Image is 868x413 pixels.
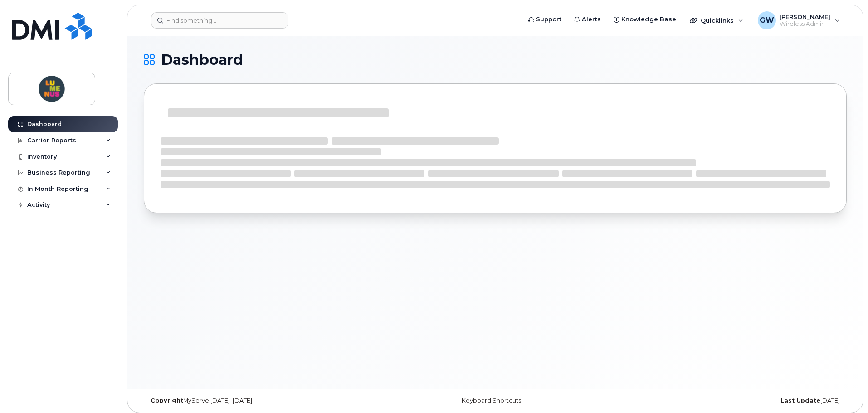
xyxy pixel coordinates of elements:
div: [DATE] [612,397,847,404]
div: MyServe [DATE]–[DATE] [144,397,378,404]
strong: Last Update [780,397,820,404]
a: Keyboard Shortcuts [462,397,521,404]
strong: Copyright [151,397,183,404]
span: Dashboard [161,53,243,67]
